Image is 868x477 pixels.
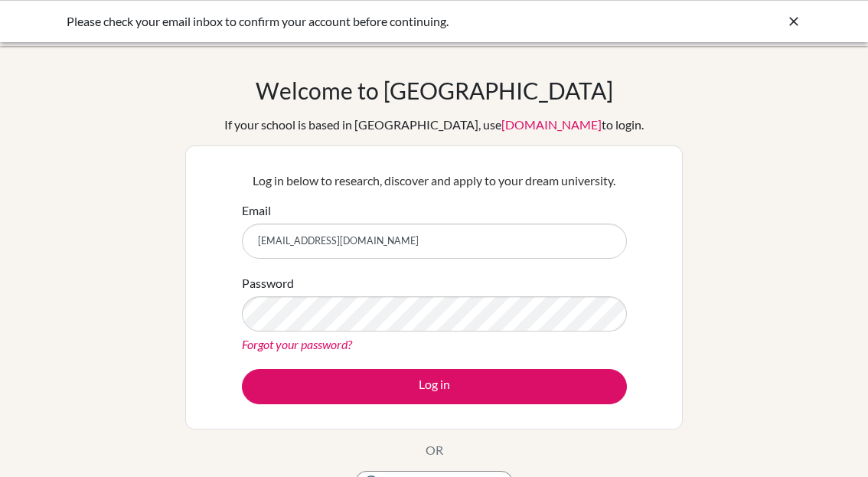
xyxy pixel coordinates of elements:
a: Forgot your password? [242,337,352,351]
button: Log in [242,369,627,404]
p: OR [426,441,443,459]
iframe: Intercom live chat [816,425,853,462]
h1: Welcome to [GEOGRAPHIC_DATA] [256,77,613,104]
p: Log in below to research, discover and apply to your dream university. [242,172,627,190]
div: If your school is based in [GEOGRAPHIC_DATA], use to login. [224,116,644,134]
label: Email [242,201,271,220]
a: [DOMAIN_NAME] [501,117,602,132]
label: Password [242,274,294,292]
div: Please check your email inbox to confirm your account before continuing. [67,12,572,31]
